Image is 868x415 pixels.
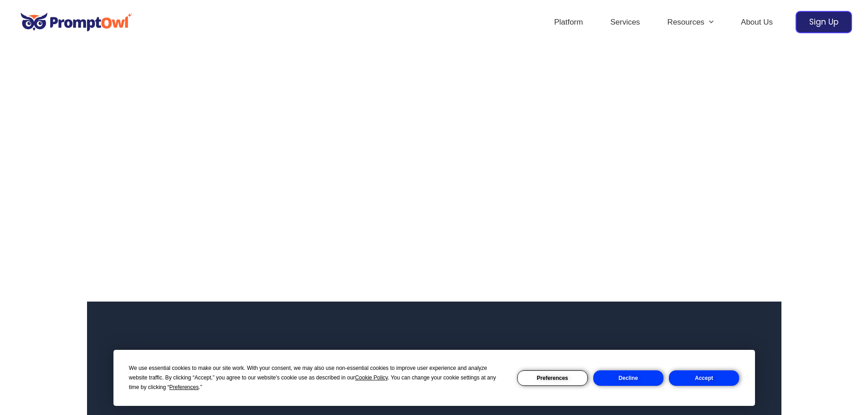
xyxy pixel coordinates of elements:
a: Services [596,6,653,38]
nav: Site Navigation: Header [540,6,786,38]
span: Cookie Policy [355,374,388,381]
button: Accept [669,370,739,386]
a: ResourcesMenu Toggle [654,6,727,38]
a: Platform [540,6,596,38]
button: Preferences [517,370,587,386]
div: Cookie Consent Prompt [113,350,755,406]
a: Sign Up [796,11,852,33]
a: About Us [727,6,786,38]
div: We use essential cookies to make our site work. With your consent, we may also use non-essential ... [129,364,506,392]
img: promptowl.ai logo [16,6,137,38]
span: Preferences [169,384,199,390]
span: Menu Toggle [704,6,714,38]
button: Decline [593,370,663,386]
